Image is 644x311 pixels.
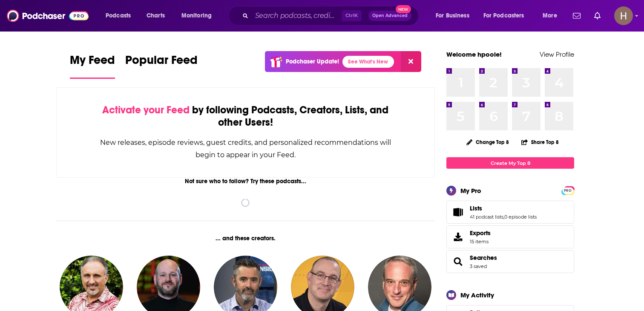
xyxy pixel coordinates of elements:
span: 15 items [470,239,491,245]
button: open menu [100,9,142,23]
div: by following Podcasts, Creators, Lists, and other Users! [99,104,392,129]
span: Exports [449,231,466,243]
span: Popular Feed [125,53,198,72]
span: Activate your Feed [102,104,190,116]
button: open menu [175,9,223,23]
button: Open AdvancedNew [368,11,411,21]
span: Lists [470,204,482,212]
button: open menu [430,9,480,23]
span: Logged in as hpoole [614,6,633,25]
div: New releases, episode reviews, guest credits, and personalized recommendations will begin to appe... [99,136,392,161]
a: Popular Feed [125,53,198,79]
img: Podchaser - Follow, Share and Rate Podcasts [7,8,89,24]
span: More [543,10,557,22]
a: Create My Top 8 [446,157,574,169]
a: Welcome hpoole! [446,50,502,58]
span: Searches [446,250,574,273]
span: PRO [563,187,573,194]
a: PRO [563,187,573,193]
span: Podcasts [106,10,131,22]
a: 0 episode lists [504,214,537,220]
div: Search podcasts, credits, & more... [236,6,427,26]
span: Ctrl K [342,10,362,21]
a: Charts [141,9,170,23]
a: Searches [449,256,466,268]
a: Lists [449,206,466,218]
span: Exports [470,229,491,237]
a: View Profile [540,50,574,58]
span: , [503,214,504,220]
span: Monitoring [181,10,212,22]
a: Searches [470,254,497,262]
a: Show notifications dropdown [591,9,604,23]
div: My Pro [460,187,481,195]
span: For Podcasters [483,10,524,22]
span: Lists [446,201,574,224]
div: My Activity [460,291,494,299]
a: Show notifications dropdown [569,9,584,23]
a: Exports [446,225,574,248]
div: ... and these creators. [56,235,435,242]
span: New [396,5,411,13]
span: My Feed [70,53,115,72]
button: Share Top 8 [521,134,559,150]
a: My Feed [70,53,115,79]
span: Charts [147,10,165,22]
p: Podchaser Update! [286,58,339,65]
a: 41 podcast lists [470,214,503,220]
span: Open Advanced [372,14,408,18]
button: Show profile menu [614,6,633,25]
input: Search podcasts, credits, & more... [252,9,342,23]
img: User Profile [614,6,633,25]
a: 3 saved [470,263,487,269]
a: Lists [470,204,537,212]
button: open menu [478,9,537,23]
a: See What's New [342,56,394,68]
div: Not sure who to follow? Try these podcasts... [56,178,435,185]
button: Change Top 8 [461,137,514,147]
span: For Business [436,10,469,22]
button: open menu [537,9,568,23]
